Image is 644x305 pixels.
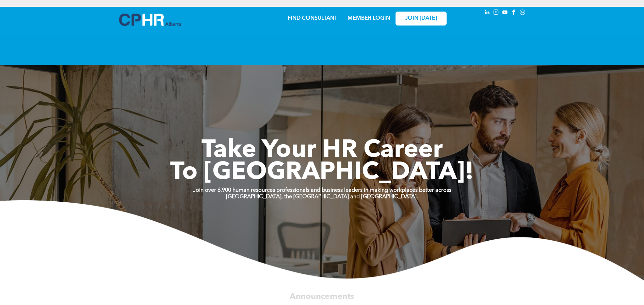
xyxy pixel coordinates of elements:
a: MEMBER LOGIN [348,16,390,21]
a: youtube [501,9,509,18]
strong: [GEOGRAPHIC_DATA], the [GEOGRAPHIC_DATA] and [GEOGRAPHIC_DATA]. [226,194,418,200]
img: A blue and white logo for cp alberta [119,14,181,26]
span: To [GEOGRAPHIC_DATA]! [170,160,474,185]
a: Social network [519,9,526,18]
span: JOIN [DATE] [405,15,437,22]
a: linkedin [483,9,491,18]
strong: Join over 6,900 human resources professionals and business leaders in making workplaces better ac... [193,188,451,193]
a: instagram [492,9,500,18]
span: Take Your HR Career [202,138,443,163]
a: facebook [510,9,517,18]
span: Announcements [290,292,354,301]
a: FIND CONSULTANT [288,16,337,21]
a: JOIN [DATE] [396,12,447,26]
